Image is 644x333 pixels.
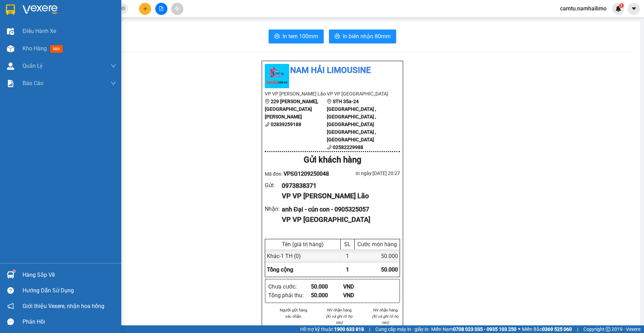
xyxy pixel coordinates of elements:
span: Miền Nam [431,325,516,333]
span: close-circle [121,6,125,10]
span: phone [265,122,270,127]
li: Người gửi hàng xác nhận [279,307,308,319]
div: SL [342,241,353,248]
span: caret-down [631,6,637,12]
span: environment [327,99,332,104]
li: NV nhận hàng [371,307,400,313]
span: printer [334,33,340,40]
li: Nam Hải Limousine [265,64,400,77]
strong: 0708 023 035 - 0935 103 250 [453,326,516,332]
div: Cước món hàng [356,241,398,248]
div: Gửi khách hàng [265,153,400,167]
img: warehouse-icon [7,63,14,70]
i: (Kí và ghi rõ họ tên) [372,314,399,325]
img: solution-icon [7,80,14,87]
div: Tên (giá trị hàng) [267,241,339,248]
strong: 1900 633 818 [334,326,364,332]
span: Tổng cộng [267,266,293,273]
span: plus [143,6,148,11]
span: 1 [620,3,623,8]
strong: 0369 525 060 [542,326,572,332]
b: 02582229988 [333,144,363,150]
sup: 1 [13,270,15,272]
span: Điều hành xe [23,27,56,35]
div: Tổng phải thu : [268,291,311,300]
button: file-add [155,3,167,15]
div: Chưa cước : [268,282,311,291]
span: ⚪️ [518,328,520,331]
span: Khác - 1 TH (0) [267,253,301,259]
button: aim [171,3,183,15]
div: 50.000 [311,291,343,300]
img: logo.jpg [265,64,289,88]
div: anh Đại - cún con - 0905325057 [282,205,394,214]
span: Kho hàng [23,45,47,52]
div: Hướng dẫn sử dụng [23,285,116,296]
span: copyright [606,327,610,332]
span: Hỗ trợ kỹ thuật: [300,325,364,333]
div: Mã đơn: [265,169,332,178]
img: warehouse-icon [7,271,14,278]
span: notification [7,303,14,309]
span: message [7,318,14,325]
span: close-circle [121,6,125,12]
span: camtu.namhailimo [555,4,612,13]
div: VP VP [GEOGRAPHIC_DATA] [282,214,394,225]
span: question-circle [7,287,14,294]
span: phone [327,145,332,150]
button: plus [139,3,151,15]
div: VND [343,291,375,300]
div: VP VP [PERSON_NAME] Lão [282,191,394,201]
b: STH 35a-24 [GEOGRAPHIC_DATA] , [GEOGRAPHIC_DATA] , [GEOGRAPHIC_DATA] [GEOGRAPHIC_DATA] , [GEOGRAP... [327,99,376,142]
li: VP VP [PERSON_NAME] Lão [265,90,327,98]
span: down [111,63,116,69]
span: Miền Bắc [522,325,572,333]
div: Hàng sắp về [23,270,116,280]
span: aim [175,6,180,11]
li: VP VP [GEOGRAPHIC_DATA] [327,90,389,98]
div: 50.000 [311,282,343,291]
img: icon-new-feature [615,6,621,12]
span: | [577,325,578,333]
i: (Kí và ghi rõ họ tên) [326,314,353,325]
button: printerIn biên nhận 80mm [329,30,396,43]
div: 50.000 [355,249,400,263]
span: VPSG1209250048 [284,170,329,177]
span: | [369,325,370,333]
button: caret-down [628,3,640,15]
span: environment [265,99,270,104]
img: logo-vxr [6,5,15,15]
b: 02839259188 [271,122,301,127]
div: VND [343,282,375,291]
img: warehouse-icon [7,45,14,52]
span: Giới thiệu Vexere, nhận hoa hồng [23,302,104,310]
b: 229 [PERSON_NAME], [GEOGRAPHIC_DATA][PERSON_NAME] [265,99,318,119]
span: 50.000 [381,266,398,273]
div: Phản hồi [23,317,116,327]
span: down [111,81,116,86]
div: Gửi : [265,181,282,190]
button: printerIn tem 100mm [269,30,324,43]
span: Báo cáo [23,79,43,88]
div: In ngày: [DATE] 20:27 [332,169,400,177]
img: warehouse-icon [7,28,14,35]
sup: 1 [619,3,624,8]
span: file-add [159,6,164,11]
div: 0973838371 [282,181,394,191]
span: 1 [346,266,349,273]
span: In tem 100mm [282,32,318,41]
div: 1 [341,249,355,263]
span: Cung cấp máy in - giấy in: [375,325,429,333]
span: In biên nhận 80mm [343,32,391,41]
span: Quản Lý [23,61,43,70]
div: Nhận : [265,205,282,213]
li: NV nhận hàng [325,307,354,313]
span: mới [50,45,63,53]
span: printer [274,33,280,40]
